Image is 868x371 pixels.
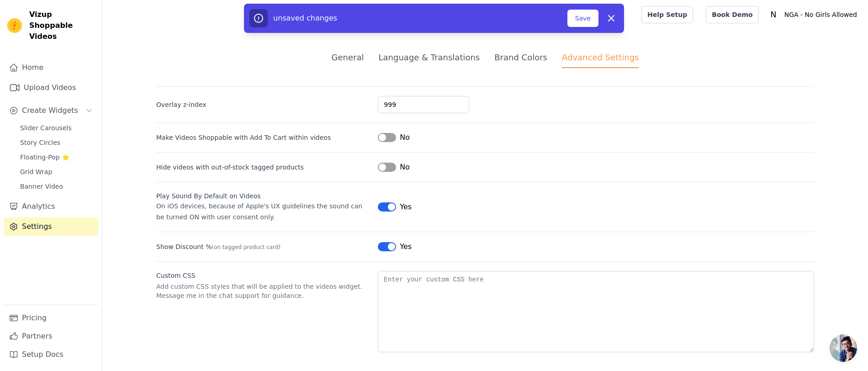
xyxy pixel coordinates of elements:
span: No [400,132,410,143]
label: Hide videos with out-of-stock tagged products [156,163,370,172]
span: Story Circles [20,138,60,147]
a: Banner Video [15,180,98,193]
p: Add custom CSS styles that will be applied to the videos widget. Message me in the chat support f... [156,282,370,300]
a: Analytics [4,197,98,216]
button: Yes [378,241,412,252]
label: Make Videos Shoppable with Add To Cart within videos [156,133,331,142]
button: Save [567,10,598,27]
div: Language & Translations [378,51,480,64]
span: (on tagged product card) [212,244,281,250]
button: No [378,132,410,143]
a: Home [4,58,98,77]
a: Partners [4,327,98,345]
div: General [332,51,364,64]
span: Yes [400,241,412,252]
label: Show Discount % [156,242,370,251]
a: Upload Videos [4,79,98,97]
span: No [400,162,410,173]
button: Create Widgets [4,101,98,120]
a: Story Circles [15,136,98,149]
a: Slider Carousels [15,122,98,134]
div: Play Sound By Default on Videos [156,191,370,201]
a: Settings [4,217,98,236]
button: No [378,162,410,173]
span: Yes [400,201,412,212]
span: Create Widgets [22,105,78,116]
label: Custom CSS [156,271,370,280]
span: unsaved changes [273,14,337,22]
button: Yes [378,201,412,212]
span: Floating-Pop ⭐ [20,153,69,162]
div: Advanced Settings [562,51,639,68]
label: Overlay z-index [156,100,370,109]
a: Open chat [830,334,857,362]
a: Setup Docs [4,345,98,364]
a: Pricing [4,309,98,327]
div: Brand Colors [494,51,547,64]
a: Grid Wrap [15,165,98,178]
span: On iOS devices, because of Apple's UX guidelines the sound can be turned ON with user consent only. [156,202,362,221]
a: Floating-Pop ⭐ [15,151,98,164]
span: Banner Video [20,182,63,191]
span: Slider Carousels [20,123,72,132]
span: Grid Wrap [20,167,52,176]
